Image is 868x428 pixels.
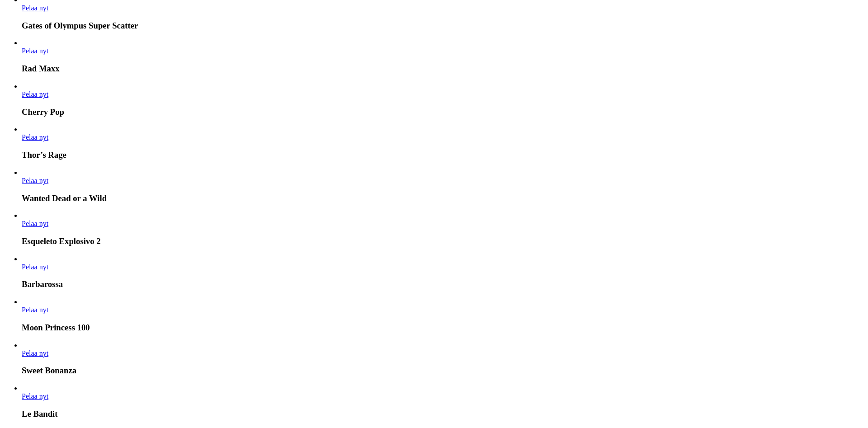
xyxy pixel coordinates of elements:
a: Sweet Bonanza [22,349,48,357]
span: Pelaa nyt [22,306,48,314]
a: Rad Maxx [22,47,48,55]
span: Pelaa nyt [22,263,48,271]
a: Wanted Dead or a Wild [22,177,48,184]
a: Gates of Olympus Super Scatter [22,4,48,12]
a: Cherry Pop [22,90,48,98]
a: Thor’s Rage [22,133,48,141]
span: Pelaa nyt [22,349,48,357]
span: Pelaa nyt [22,220,48,227]
span: Pelaa nyt [22,90,48,98]
span: Pelaa nyt [22,133,48,141]
span: Pelaa nyt [22,47,48,55]
span: Pelaa nyt [22,392,48,400]
a: Barbarossa [22,263,48,271]
span: Pelaa nyt [22,177,48,184]
a: Moon Princess 100 [22,306,48,314]
a: Le Bandit [22,392,48,400]
span: Pelaa nyt [22,4,48,12]
a: Esqueleto Explosivo 2 [22,220,48,227]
